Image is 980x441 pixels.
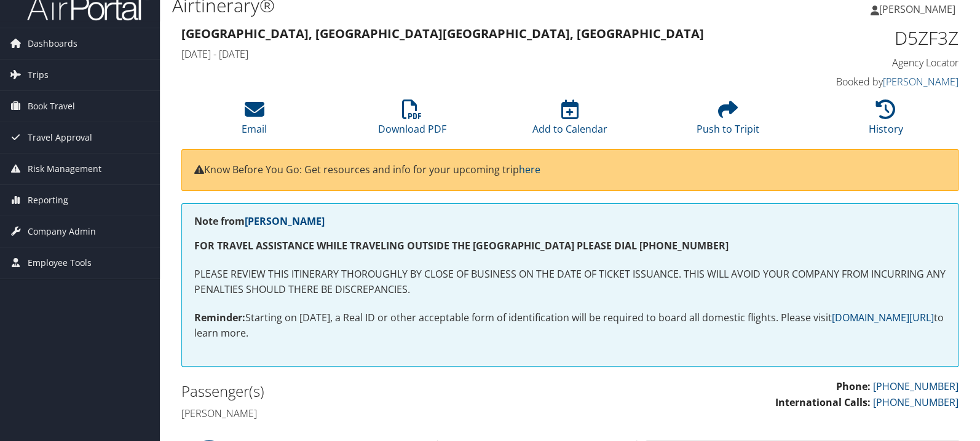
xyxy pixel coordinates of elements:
[869,106,903,136] a: History
[181,25,704,42] strong: [GEOGRAPHIC_DATA], [GEOGRAPHIC_DATA] [GEOGRAPHIC_DATA], [GEOGRAPHIC_DATA]
[194,239,729,252] strong: FOR TRAVEL ASSISTANCE WHILE TRAVELING OUTSIDE THE [GEOGRAPHIC_DATA] PLEASE DIAL [PHONE_NUMBER]
[778,25,959,51] h1: D5ZF3Z
[194,311,245,324] strong: Reminder:
[242,106,267,136] a: Email
[519,163,540,176] a: here
[28,154,101,184] span: Risk Management
[873,396,958,409] a: [PHONE_NUMBER]
[775,396,871,409] strong: International Calls:
[873,380,958,393] a: [PHONE_NUMBER]
[181,407,561,420] h4: [PERSON_NAME]
[832,311,934,324] a: [DOMAIN_NAME][URL]
[28,216,96,247] span: Company Admin
[778,75,959,88] h4: Booked by
[28,122,92,153] span: Travel Approval
[879,2,955,16] span: [PERSON_NAME]
[194,162,946,178] p: Know Before You Go: Get resources and info for your upcoming trip
[378,106,446,136] a: Download PDF
[181,47,760,61] h4: [DATE] - [DATE]
[181,381,561,402] h2: Passenger(s)
[28,28,77,59] span: Dashboards
[532,106,607,136] a: Add to Calendar
[697,106,759,136] a: Push to Tripit
[28,91,75,122] span: Book Travel
[194,310,946,341] p: Starting on [DATE], a Real ID or other acceptable form of identification will be required to boar...
[28,185,68,216] span: Reporting
[883,75,958,88] a: [PERSON_NAME]
[194,214,325,228] strong: Note from
[778,56,959,69] h4: Agency Locator
[28,60,49,90] span: Trips
[245,214,325,228] a: [PERSON_NAME]
[28,248,92,278] span: Employee Tools
[836,380,871,393] strong: Phone:
[194,267,946,298] p: PLEASE REVIEW THIS ITINERARY THOROUGHLY BY CLOSE OF BUSINESS ON THE DATE OF TICKET ISSUANCE. THIS...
